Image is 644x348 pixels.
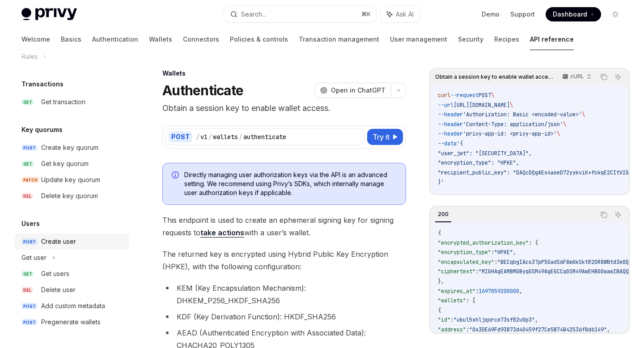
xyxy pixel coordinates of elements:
span: }, [438,278,444,285]
div: Create user [41,236,76,247]
a: User management [390,29,447,50]
a: GETGet users [14,266,129,282]
span: "0x3DE69Fd93873d40459f27Ce5B74B42536f8d6149" [469,326,607,333]
span: [URL][DOMAIN_NAME] [453,102,510,109]
span: curl [438,92,450,99]
span: "ciphertext" [438,268,475,275]
span: }' [438,178,444,186]
span: , [535,316,538,323]
span: : [ [466,297,475,304]
span: { [438,307,441,314]
span: --header [438,111,463,118]
span: --header [438,121,463,128]
button: Copy the contents from the code block [598,71,610,83]
span: Open in ChatGPT [331,86,386,95]
span: "id" [438,316,450,323]
span: 'privy-app-id: <privy-app-id>' [463,130,557,137]
div: POST [169,132,192,142]
span: This endpoint is used to create an ephemeral signing key for signing requests to with a user’s wa... [162,214,406,239]
span: Ask AI [396,10,414,19]
button: cURL [557,69,595,85]
span: Obtain a session key to enable wallet access. [435,73,554,81]
div: Pregenerate wallets [41,317,101,327]
span: "encrypted_authorization_key" [438,239,529,246]
a: Basics [61,29,81,50]
a: Recipes [494,29,519,50]
div: / [196,132,199,141]
span: 'Content-Type: application/json' [463,121,563,128]
span: --header [438,130,463,137]
div: Delete user [41,284,76,295]
a: Policies & controls [230,29,288,50]
button: Ask AI [612,209,624,221]
span: ⌘ K [361,11,371,18]
span: { [438,229,441,237]
button: Search...⌘K [224,6,376,22]
span: "encapsulated_key" [438,259,494,266]
a: POSTCreate user [14,233,129,250]
span: POST [479,92,491,99]
span: \ [510,102,513,109]
span: \ [582,111,585,118]
img: light logo [21,8,77,21]
div: / [239,132,242,141]
span: "HPKE" [494,249,513,256]
span: "user_jwt": "[SECURITY_DATA]", [438,150,532,157]
span: : { [529,239,538,246]
h5: Key quorums [21,124,63,135]
span: : [466,326,469,333]
a: Wallets [149,29,172,50]
a: GETGet transaction [14,94,129,110]
h5: Users [21,218,40,229]
a: Welcome [21,29,50,50]
button: Copy the contents from the code block [598,209,610,221]
span: Dashboard [553,10,587,19]
span: , [513,249,516,256]
button: Open in ChatGPT [314,83,391,98]
span: '{ [457,140,463,147]
span: : [491,249,494,256]
span: : [475,288,479,295]
div: Get user [21,252,47,263]
div: Create key quorum [41,142,98,153]
a: API reference [530,29,574,50]
a: Authentication [92,29,138,50]
div: Get users [41,268,69,279]
span: , [607,326,610,333]
span: POST [21,319,38,326]
span: The returned key is encrypted using Hybrid Public Key Encryption (HPKE), with the following confi... [162,248,406,273]
div: Get transaction [41,97,85,107]
a: DELDelete user [14,282,129,298]
span: "address" [438,326,466,333]
h1: Authenticate [162,82,243,98]
a: POSTPregenerate wallets [14,314,129,330]
span: GET [21,161,34,167]
span: \ [491,92,494,99]
span: : [475,268,479,275]
span: "encryption_type" [438,249,491,256]
a: take actions [200,228,244,238]
span: "wallets" [438,297,466,304]
div: Delete key quorum [41,191,98,201]
div: Add custom metadata [41,301,105,311]
button: Toggle dark mode [608,7,623,21]
span: \ [557,130,560,137]
span: GET [21,99,34,106]
a: Security [458,29,483,50]
a: Demo [482,10,500,19]
span: POST [21,144,38,151]
a: GETGet key quorum [14,156,129,172]
span: "encryption_type": "HPKE", [438,159,519,166]
li: KDF (Key Derivation Function): HKDF_SHA256 [162,310,406,323]
span: POST [21,238,38,245]
h5: Transactions [21,79,64,89]
div: Wallets [162,69,406,78]
div: authenticate [243,132,286,141]
span: Directly managing user authorization keys via the API is an advanced setting. We recommend using ... [184,170,397,197]
div: wallets [213,132,238,141]
div: / [208,132,212,141]
p: Obtain a session key to enable wallet access. [162,102,406,115]
div: Search... [241,9,266,20]
div: v1 [200,132,208,141]
a: POSTAdd custom metadata [14,298,129,314]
